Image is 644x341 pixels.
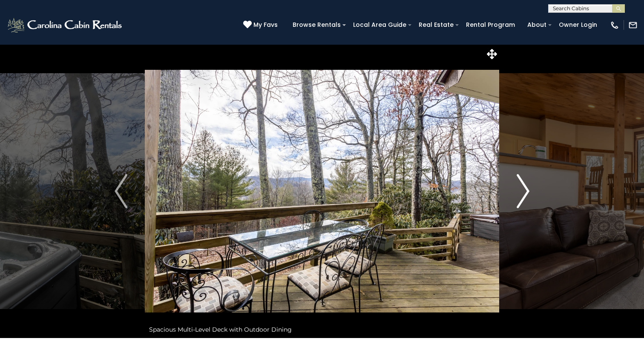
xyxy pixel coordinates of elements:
a: Browse Rentals [288,18,345,32]
div: Spacious Multi-Level Deck with Outdoor Dining [145,321,499,338]
span: My Favs [253,20,278,29]
img: phone-regular-white.png [610,20,619,30]
img: arrow [115,174,127,208]
a: About [523,18,551,32]
a: Real Estate [414,18,458,32]
a: Owner Login [555,18,601,32]
a: Rental Program [462,18,519,32]
a: Local Area Guide [349,18,411,32]
button: Next [499,44,547,338]
img: White-1-2.png [6,17,124,34]
button: Previous [97,44,145,338]
img: arrow [517,174,529,208]
a: My Favs [243,20,280,30]
img: mail-regular-white.png [628,20,638,30]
